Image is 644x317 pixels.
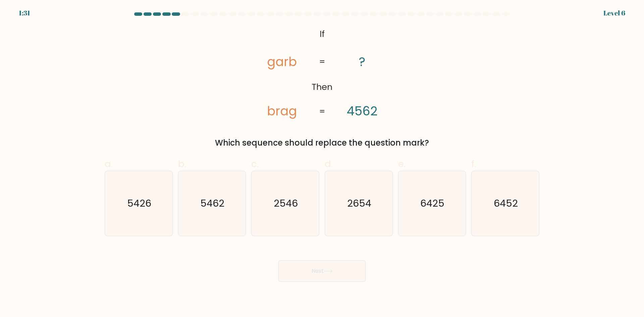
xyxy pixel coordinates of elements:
[359,53,365,70] tspan: ?
[19,8,30,18] div: 1:31
[347,197,371,210] text: 2654
[312,81,332,93] tspan: Then
[494,197,518,210] text: 6452
[319,105,325,117] tspan: =
[274,197,298,210] text: 2546
[398,157,406,170] span: e.
[201,197,225,210] text: 5462
[603,8,625,18] div: Level 6
[347,102,378,120] tspan: 4562
[267,53,297,70] tspan: garb
[319,56,325,68] tspan: =
[178,157,186,170] span: b.
[109,137,535,149] div: Which sequence should replace the question mark?
[325,157,333,170] span: d.
[421,197,445,210] text: 6425
[267,102,297,120] tspan: brag
[105,157,113,170] span: a.
[245,25,399,121] svg: @import url('[URL][DOMAIN_NAME]);
[320,28,325,40] tspan: If
[251,157,259,170] span: c.
[278,260,366,282] button: Next
[471,157,476,170] span: f.
[127,197,151,210] text: 5426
